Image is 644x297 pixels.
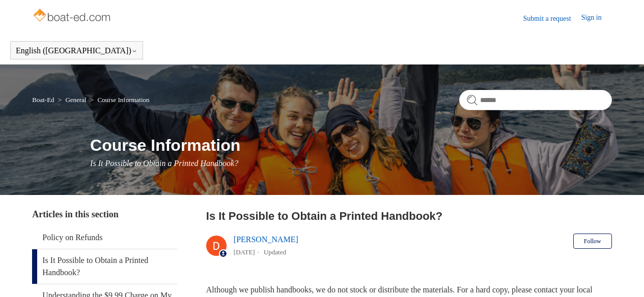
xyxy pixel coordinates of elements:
[90,159,238,168] span: Is It Possible to Obtain a Printed Handbook?
[573,234,612,249] button: Follow Article
[16,46,137,55] button: English ([GEOGRAPHIC_DATA])
[32,249,177,284] a: Is It Possible to Obtain a Printed Handbook?
[32,96,56,104] li: Boat-Ed
[32,226,177,249] a: Policy on Refunds
[459,90,612,110] input: Search
[206,208,612,224] h2: Is It Possible to Obtain a Printed Handbook?
[97,96,149,104] a: Course Information
[32,6,113,26] img: Boat-Ed Help Center home page
[234,248,255,256] time: 03/01/2024, 15:23
[90,133,612,157] h1: Course Information
[32,96,54,104] a: Boat-Ed
[234,235,298,244] a: [PERSON_NAME]
[264,248,286,256] li: Updated
[523,13,581,24] a: Submit a request
[65,96,86,104] a: General
[581,12,612,24] a: Sign in
[32,209,118,219] span: Articles in this section
[56,96,88,104] li: General
[88,96,150,104] li: Course Information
